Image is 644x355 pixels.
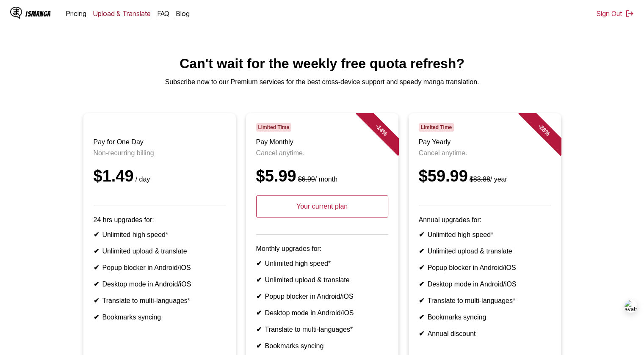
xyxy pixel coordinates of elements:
[94,167,226,185] div: $1.49
[625,9,634,18] img: Sign out
[419,123,454,132] span: Limited Time
[256,326,262,333] b: ✔
[419,248,424,255] b: ✔
[419,297,424,304] b: ✔
[356,105,406,155] div: - 14 %
[256,309,388,317] li: Desktop mode in Android/iOS
[256,260,262,267] b: ✔
[93,9,151,18] a: Upload & Translate
[468,176,507,183] small: / year
[419,231,424,238] b: ✔
[419,167,551,185] div: $59.99
[94,149,226,157] p: Non-recurring billing
[94,264,99,271] b: ✔
[176,9,190,18] a: Blog
[419,264,424,271] b: ✔
[419,138,551,146] h3: Pay Yearly
[419,247,551,255] li: Unlimited upload & translate
[518,105,569,155] div: - 28 %
[256,195,388,217] p: Your current plan
[419,281,424,288] b: ✔
[94,248,99,255] b: ✔
[419,149,551,157] p: Cancel anytime.
[419,330,424,337] b: ✔
[470,176,490,183] s: $83.88
[66,9,86,18] a: Pricing
[256,342,262,349] b: ✔
[94,264,226,272] li: Popup blocker in Android/iOS
[419,330,551,338] li: Annual discount
[256,293,262,300] b: ✔
[256,167,388,185] div: $5.99
[10,7,66,20] a: IsManga LogoIsManga
[419,280,551,288] li: Desktop mode in Android/iOS
[419,231,551,239] li: Unlimited high speed*
[94,247,226,255] li: Unlimited upload & translate
[94,297,226,305] li: Translate to multi-languages*
[256,123,291,132] span: Limited Time
[256,342,388,350] li: Bookmarks syncing
[256,325,388,333] li: Translate to multi-languages*
[298,176,315,183] s: $6.99
[94,313,226,321] li: Bookmarks syncing
[256,259,388,267] li: Unlimited high speed*
[419,297,551,305] li: Translate to multi-languages*
[256,138,388,146] h3: Pay Monthly
[256,276,388,284] li: Unlimited upload & translate
[94,297,99,304] b: ✔
[256,309,262,316] b: ✔
[256,292,388,300] li: Popup blocker in Android/iOS
[296,176,337,183] small: / month
[94,231,226,239] li: Unlimited high speed*
[7,56,637,72] h1: Can't wait for the weekly free quota refresh?
[94,231,99,238] b: ✔
[10,7,22,19] img: IsManga Logo
[7,78,637,86] p: Subscribe now to our Premium services for the best cross-device support and speedy manga translat...
[94,216,226,224] p: 24 hrs upgrades for:
[419,314,424,321] b: ✔
[419,216,551,224] p: Annual upgrades for:
[134,176,150,183] small: / day
[25,10,51,18] div: IsManga
[256,149,388,157] p: Cancel anytime.
[94,281,99,288] b: ✔
[419,264,551,272] li: Popup blocker in Android/iOS
[419,313,551,321] li: Bookmarks syncing
[256,245,388,253] p: Monthly upgrades for:
[94,138,226,146] h3: Pay for One Day
[94,280,226,288] li: Desktop mode in Android/iOS
[597,9,634,18] button: Sign Out
[94,314,99,321] b: ✔
[158,9,169,18] a: FAQ
[256,276,262,283] b: ✔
